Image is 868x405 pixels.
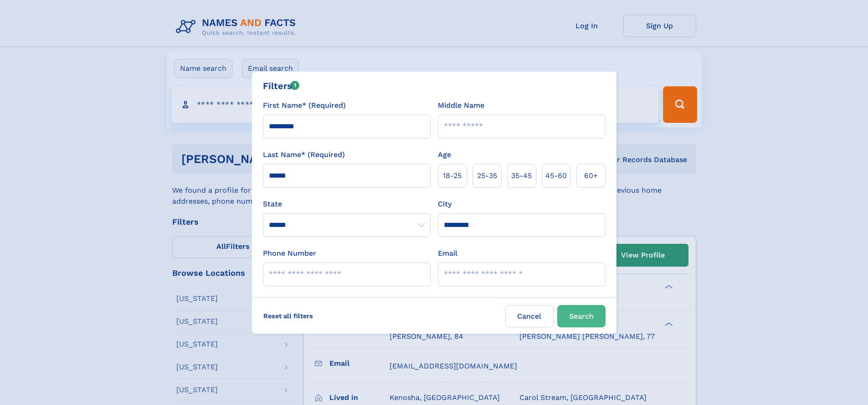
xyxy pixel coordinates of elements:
label: State [263,199,431,210]
label: Phone Number [263,248,316,259]
span: 25‑35 [477,170,497,181]
label: Middle Name [438,100,484,111]
span: 45‑60 [545,170,567,181]
span: 35‑45 [511,170,532,181]
label: Reset all filters [257,305,319,327]
label: Last Name* (Required) [263,149,345,160]
label: City [438,199,452,210]
span: 60+ [584,170,598,181]
label: Cancel [505,305,554,327]
label: Age [438,149,451,160]
span: 18‑25 [443,170,462,181]
label: Email [438,248,457,259]
div: Filters [263,79,300,93]
button: Search [557,305,606,327]
label: First Name* (Required) [263,100,346,111]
